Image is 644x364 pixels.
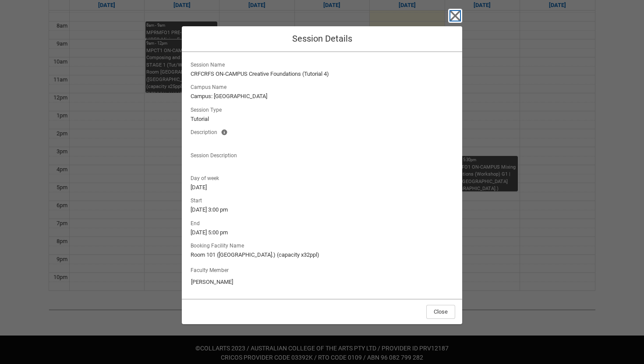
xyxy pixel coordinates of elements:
lightning-formatted-text: [DATE] 5:00 pm [191,228,453,237]
lightning-formatted-text: Tutorial [191,115,453,124]
lightning-formatted-text: [DATE] 3:00 pm [191,205,453,214]
lightning-formatted-text: [DATE] [191,183,453,192]
span: Description [191,127,221,136]
span: Campus Name [191,81,230,91]
lightning-formatted-text: Room 101 ([GEOGRAPHIC_DATA].) (capacity x32ppl) [191,251,453,259]
span: Start [191,195,205,205]
button: Close [426,305,455,319]
span: Session Details [292,33,352,44]
span: End [191,218,203,227]
label: Faculty Member [191,265,232,274]
span: Session Name [191,59,228,69]
span: Day of week [191,173,223,182]
span: Booking Facility Name [191,240,248,250]
button: Close [448,9,462,23]
span: Session Type [191,104,225,114]
lightning-formatted-text: CRFCRFS ON-CAMPUS Creative Foundations (Tutorial 4) [191,70,453,78]
lightning-formatted-text: Campus: [GEOGRAPHIC_DATA] [191,92,453,101]
span: Session Description [191,150,241,159]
